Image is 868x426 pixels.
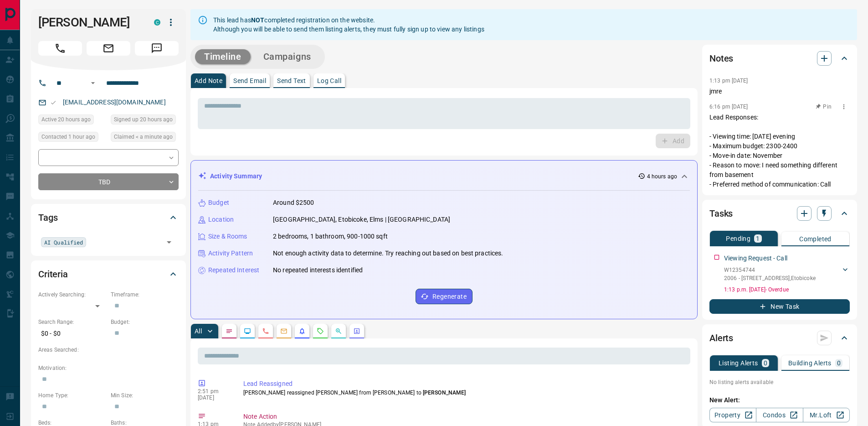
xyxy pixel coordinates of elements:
[210,171,262,181] p: Activity Summary
[709,331,733,345] h2: Alerts
[198,395,230,401] p: [DATE]
[317,327,324,335] svg: Requests
[724,274,816,282] p: 2006 - [STREET_ADDRESS] , Etobicoke
[243,379,687,389] p: Lead Reassigned
[38,15,140,30] h1: [PERSON_NAME]
[38,114,106,127] div: Sun Sep 14 2025
[208,249,253,258] p: Activity Pattern
[709,408,756,422] a: Property
[154,19,160,26] div: condos.ca
[277,78,306,84] p: Send Text
[724,266,816,274] p: W12354744
[198,388,230,395] p: 2:51 pm
[38,291,106,299] p: Actively Searching:
[709,327,850,349] div: Alerts
[788,360,832,366] p: Building Alerts
[317,78,341,84] p: Log Call
[38,173,179,190] div: TBD
[756,408,803,422] a: Condos
[756,235,760,242] p: 1
[709,203,850,224] div: Tasks
[114,132,173,141] span: Claimed < a minute ago
[111,391,179,400] p: Min Size:
[251,16,264,24] strong: NOT
[726,235,750,242] p: Pending
[764,360,767,366] p: 0
[87,78,98,88] button: Open
[63,99,166,106] a: [EMAIL_ADDRESS][DOMAIN_NAME]
[50,99,56,106] svg: Email Valid
[38,326,106,341] p: $0 - $0
[243,412,687,421] p: Note Action
[38,318,106,326] p: Search Range:
[243,389,687,397] p: [PERSON_NAME] reassigned [PERSON_NAME] from [PERSON_NAME] to
[38,391,106,400] p: Home Type:
[799,236,832,242] p: Completed
[280,327,288,335] svg: Emails
[41,115,91,124] span: Active 20 hours ago
[38,263,179,285] div: Criteria
[273,249,503,258] p: Not enough activity data to determine. Try reaching out based on best practices.
[226,327,233,335] svg: Notes
[709,78,748,84] p: 1:13 pm [DATE]
[709,206,733,221] h2: Tasks
[335,327,342,335] svg: Opportunities
[724,264,850,284] div: W123547442006 - [STREET_ADDRESS],Etobicoke
[416,289,473,304] button: Regenerate
[709,47,850,69] div: Notes
[262,327,269,335] svg: Calls
[111,114,179,127] div: Sun Sep 14 2025
[273,198,314,208] p: Around $2500
[244,327,251,335] svg: Lead Browsing Activity
[38,207,179,229] div: Tags
[811,103,837,111] button: Pin
[38,364,179,372] p: Motivation:
[163,236,175,249] button: Open
[709,299,850,314] button: New Task
[87,41,130,56] span: Email
[233,78,266,84] p: Send Email
[837,360,841,366] p: 0
[353,327,360,335] svg: Agent Actions
[208,215,234,224] p: Location
[38,132,106,145] div: Mon Sep 15 2025
[254,49,320,64] button: Campaigns
[38,210,57,225] h2: Tags
[135,41,179,56] span: Message
[724,254,787,263] p: Viewing Request - Call
[709,51,733,66] h2: Notes
[298,327,306,335] svg: Listing Alerts
[709,395,850,405] p: New Alert:
[44,238,83,247] span: AI Qualified
[208,232,247,241] p: Size & Rooms
[111,291,179,299] p: Timeframe:
[198,168,690,185] div: Activity Summary4 hours ago
[273,265,363,275] p: No repeated interests identified
[709,104,748,110] p: 6:16 pm [DATE]
[41,132,95,141] span: Contacted 1 hour ago
[208,265,259,275] p: Repeated Interest
[709,378,850,386] p: No listing alerts available
[195,49,251,64] button: Timeline
[114,115,173,124] span: Signed up 20 hours ago
[273,232,388,241] p: 2 bedrooms, 1 bathroom, 900-1000 sqft
[111,132,179,145] div: Mon Sep 15 2025
[423,390,466,396] span: [PERSON_NAME]
[724,286,850,294] p: 1:13 p.m. [DATE] - Overdue
[273,215,450,224] p: [GEOGRAPHIC_DATA], Etobicoke, Elms | [GEOGRAPHIC_DATA]
[647,172,677,181] p: 4 hours ago
[38,267,68,281] h2: Criteria
[195,78,222,84] p: Add Note
[195,328,202,334] p: All
[719,360,758,366] p: Listing Alerts
[111,318,179,326] p: Budget:
[38,41,82,56] span: Call
[709,113,850,189] p: Lead Responses: - Viewing time: [DATE] evening - Maximum budget: 2300-2400 - Move-in date: Novemb...
[208,198,229,208] p: Budget
[38,346,179,354] p: Areas Searched:
[803,408,850,422] a: Mr.Loft
[213,12,484,37] div: This lead has completed registration on the website. Although you will be able to send them listi...
[709,87,850,96] p: jmre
